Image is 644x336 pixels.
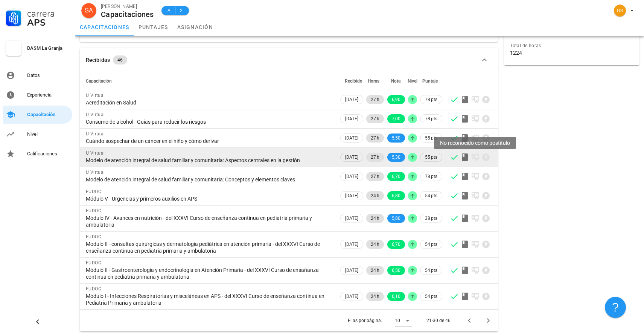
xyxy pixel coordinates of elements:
[339,72,365,90] th: Recibido
[365,72,385,90] th: Horas
[86,131,105,137] span: U Virtual
[173,18,218,36] a: asignación
[392,172,400,181] span: 6,70
[406,72,419,90] th: Nivel
[419,72,444,90] th: Puntaje
[86,93,105,98] span: U Virtual
[166,7,172,14] span: A
[392,292,400,301] span: 6,10
[86,138,333,144] div: Cuándo sospechar de un cáncer en el niño y cómo derivar
[425,115,437,123] span: 78 pts
[3,145,72,163] a: Calificaciones
[134,18,173,36] a: puntajes
[86,112,105,117] span: U Virtual
[345,192,358,200] span: [DATE]
[3,106,72,124] a: Capacitación
[3,86,72,104] a: Experiencia
[392,266,400,275] span: 6,50
[345,292,358,301] span: [DATE]
[392,114,400,123] span: 7,00
[86,189,101,194] span: FUDOC
[27,9,69,18] div: Carrera
[425,192,437,199] span: 54 pts
[395,317,400,324] div: 10
[345,95,358,104] span: [DATE]
[425,173,437,180] span: 78 pts
[422,78,438,84] span: Puntaje
[80,48,498,72] button: Recibidas 46
[27,131,69,137] div: Nivel
[86,195,333,202] div: Módulo V - Urgencias y primeros auxilios en APS
[425,267,437,274] span: 54 pts
[391,78,400,84] span: Nota
[345,153,358,161] span: [DATE]
[345,266,358,275] span: [DATE]
[425,96,437,103] span: 78 pts
[27,151,69,157] div: Calificaciones
[86,260,101,265] span: FUDOC
[392,133,400,143] span: 5,50
[80,72,339,90] th: Capacitación
[345,115,358,123] span: [DATE]
[481,314,495,327] button: Página siguiente
[371,292,379,301] span: 24 h
[392,240,400,249] span: 6,70
[371,191,379,200] span: 24 h
[86,208,101,213] span: FUDOC
[425,293,437,300] span: 54 pts
[392,214,400,223] span: 5,80
[463,314,476,327] button: Página anterior
[86,241,333,254] div: Modulo II - consultas quirúrgicas y dermatología pediátrica en atención primaria - del XXXVI Curs...
[75,18,134,36] a: capacitaciones
[86,118,333,125] div: Consumo de alcohol - Guías para reducir los riesgos
[425,241,437,248] span: 54 pts
[371,240,379,249] span: 24 h
[371,172,379,181] span: 27 h
[368,78,379,84] span: Horas
[101,3,154,10] div: [PERSON_NAME]
[385,72,406,90] th: Nota
[345,172,358,181] span: [DATE]
[425,215,437,222] span: 38 pts
[81,3,96,18] div: avatar
[345,214,358,222] span: [DATE]
[425,134,437,142] span: 55 pts
[101,10,154,18] div: Capacitaciones
[86,215,333,228] div: Módulo IV - Avances en nutrición - del XXXVI Curso de enseñanza continua en pediatría primaria y ...
[3,125,72,143] a: Nivel
[27,92,69,98] div: Experiencia
[510,42,633,49] div: Total de horas
[85,3,93,18] span: SA
[392,153,400,162] span: 5,30
[86,293,333,306] div: Módulo I - Infecciones Respiratorias y misceláneas en APS - del XXXVI Curso de enseñanza continua...
[345,78,362,84] span: Recibido
[86,56,110,64] div: Recibidas
[3,66,72,84] a: Datos
[86,267,333,280] div: Módulo II - Gastroenterología y endocrinología en Atención Primaria - del XXXVI Curso de ensañanz...
[392,191,400,200] span: 6,80
[371,133,379,143] span: 27 h
[371,214,379,223] span: 24 h
[27,18,69,27] div: APS
[425,153,437,161] span: 55 pts
[392,95,400,104] span: 6,90
[117,55,123,64] span: 46
[371,266,379,275] span: 24 h
[86,78,112,84] span: Capacitación
[614,5,626,17] div: avatar
[27,45,69,51] div: DASM La Granja
[510,49,522,56] div: 1224
[86,170,105,175] span: U Virtual
[395,315,412,327] div: 10Filas por página:
[178,7,184,14] span: 2
[371,95,379,104] span: 27 h
[426,317,451,324] div: 21-30 de 46
[86,286,101,292] span: FUDOC
[348,310,412,331] div: Filas por página:
[27,112,69,118] div: Capacitación
[371,153,379,162] span: 27 h
[86,157,333,164] div: Modelo de atención integral de salud familiar y comunitaria: Aspectos centrales en la gestión
[345,134,358,142] span: [DATE]
[86,150,105,156] span: U Virtual
[408,78,417,84] span: Nivel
